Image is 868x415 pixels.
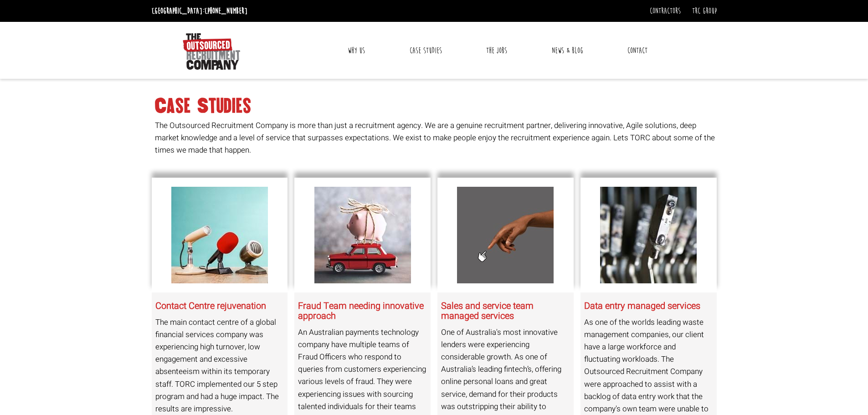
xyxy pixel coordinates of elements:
[692,6,717,16] a: TRC Group
[650,6,681,16] a: Contractors
[479,39,514,62] a: The Jobs
[584,301,713,311] h4: Data entry managed services
[545,39,590,62] a: News & Blog
[205,6,247,16] a: [PHONE_NUMBER]
[155,98,720,114] h1: Case Studies
[341,39,372,62] a: Why Us
[183,33,240,70] img: The Outsourced Recruitment Company
[621,39,654,62] a: Contact
[155,301,284,311] h4: Contact Centre rejuvenation
[155,119,720,157] p: The Outsourced Recruitment Company is more than just a recruitment agency. We are a genuine recru...
[149,4,250,18] li: [GEOGRAPHIC_DATA]:
[403,39,449,62] a: Case Studies
[441,301,570,321] h4: Sales and service team managed services
[298,301,427,321] h4: Fraud Team needing innovative approach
